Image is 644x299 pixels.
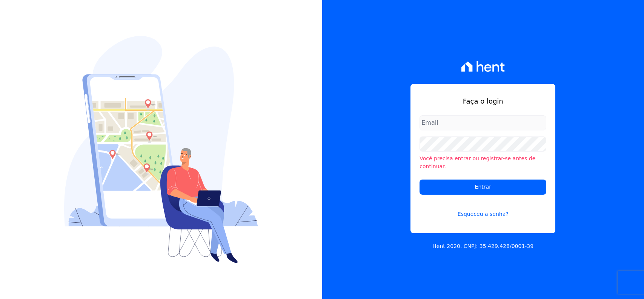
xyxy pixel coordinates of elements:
[420,115,546,130] input: Email
[64,36,258,263] img: Login
[420,201,546,218] a: Esqueceu a senha?
[432,242,533,250] p: Hent 2020. CNPJ: 35.429.428/0001-39
[420,180,546,195] input: Entrar
[420,155,546,170] li: Você precisa entrar ou registrar-se antes de continuar.
[420,96,546,106] h1: Faça o login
